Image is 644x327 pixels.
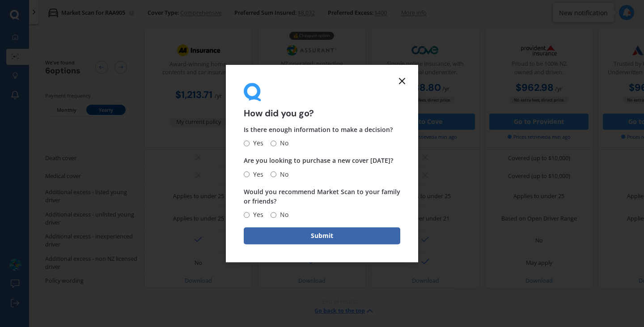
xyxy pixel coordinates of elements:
span: Yes [250,138,263,149]
span: Yes [250,209,263,220]
button: Submit [244,227,400,244]
span: No [276,169,288,180]
span: Would you recommend Market Scan to your family or friends? [244,187,400,205]
span: Yes [250,169,263,180]
input: No [271,171,276,177]
span: Are you looking to purchase a new cover [DATE]? [244,157,393,165]
input: No [271,212,276,218]
span: No [276,209,288,220]
span: No [276,138,288,149]
div: How did you go? [244,83,400,118]
input: No [271,140,276,146]
input: Yes [244,171,250,177]
span: Is there enough information to make a decision? [244,126,393,134]
input: Yes [244,140,250,146]
input: Yes [244,212,250,218]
